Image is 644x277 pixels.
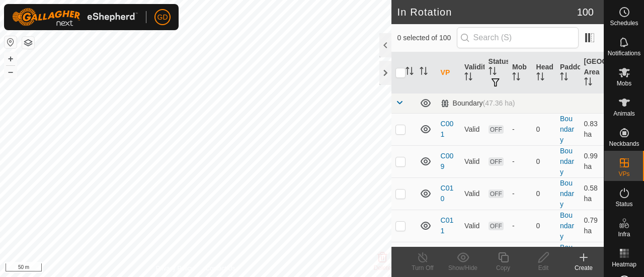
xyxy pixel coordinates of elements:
p-sorticon: Activate to sort [584,79,592,87]
a: Boundary [560,243,574,272]
td: 0.81 ha [580,242,604,274]
div: Edit [523,263,563,272]
button: + [5,53,17,65]
span: Infra [618,231,630,237]
th: VP [437,52,460,94]
div: Boundary [441,99,515,108]
p-sorticon: Activate to sort [560,74,568,82]
a: Boundary [560,211,574,240]
div: - [512,156,528,167]
a: Boundary [560,179,574,208]
td: 0.58 ha [580,177,604,210]
span: OFF [489,125,504,134]
p-sorticon: Activate to sort [512,74,520,82]
span: OFF [489,222,504,230]
div: Turn Off [403,263,443,272]
button: Map Layers [22,37,34,49]
span: (47.36 ha) [483,99,515,107]
a: C009 [441,152,454,170]
div: Show/Hide [443,263,483,272]
span: 100 [577,5,594,20]
td: Valid [460,177,484,210]
button: – [5,66,17,78]
td: 0.83 ha [580,113,604,145]
p-sorticon: Activate to sort [406,68,414,76]
a: C001 [441,120,454,138]
p-sorticon: Activate to sort [420,68,428,76]
div: Copy [483,263,523,272]
td: Valid [460,242,484,274]
span: 0 selected of 100 [397,33,457,43]
td: 0 [532,145,556,177]
a: Boundary [560,115,574,144]
td: 0 [532,210,556,242]
th: Mob [508,52,532,94]
span: Neckbands [609,141,639,147]
td: 0.99 ha [580,145,604,177]
a: C010 [441,184,454,203]
span: OFF [489,190,504,198]
span: Mobs [617,80,631,86]
a: Boundary [560,147,574,176]
button: Reset Map [5,36,17,48]
span: Notifications [608,50,640,56]
td: Valid [460,113,484,145]
span: Animals [613,111,635,117]
th: Validity [460,52,484,94]
th: [GEOGRAPHIC_DATA] Area [580,52,604,94]
input: Search (S) [457,27,579,48]
p-sorticon: Activate to sort [536,74,544,82]
span: VPs [618,171,629,177]
td: 0 [532,113,556,145]
span: Status [615,201,632,207]
div: - [512,189,528,199]
td: 0 [532,177,556,210]
p-sorticon: Activate to sort [489,68,497,76]
span: Heatmap [612,261,636,267]
th: Status [485,52,508,94]
td: 0 [532,242,556,274]
th: Head [532,52,556,94]
a: C011 [441,216,454,235]
td: Valid [460,145,484,177]
th: Paddock [556,52,580,94]
div: Create [563,263,604,272]
a: Contact Us [205,264,235,273]
img: Gallagher Logo [12,8,138,26]
span: Schedules [610,20,638,26]
td: Valid [460,210,484,242]
div: - [512,124,528,135]
span: GD [157,12,168,23]
div: - [512,221,528,231]
h2: In Rotation [397,6,577,18]
td: 0.79 ha [580,210,604,242]
a: Privacy Policy [156,264,194,273]
span: OFF [489,157,504,166]
p-sorticon: Activate to sort [464,74,472,82]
